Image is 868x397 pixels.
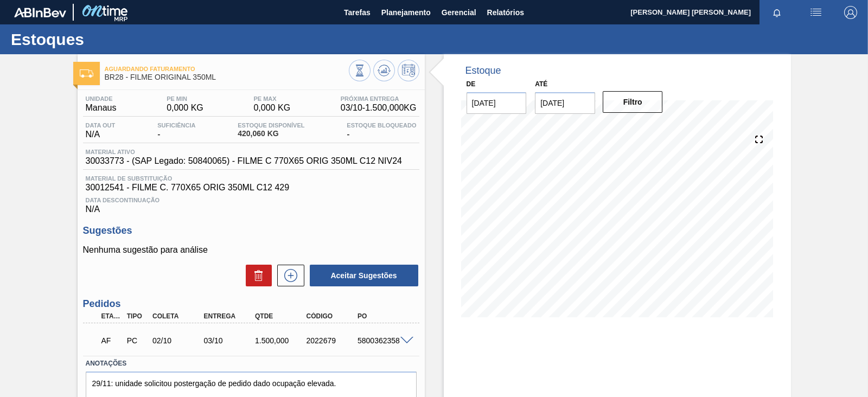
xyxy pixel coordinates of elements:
[253,95,290,102] span: PE MAX
[238,122,304,129] span: Estoque Disponível
[347,122,416,129] span: Estoque Bloqueado
[304,264,419,287] div: Aceitar Sugestões
[252,312,309,320] div: Qtde
[253,103,290,113] span: 0,000 KG
[124,336,150,345] div: Pedido de Compra
[86,356,417,372] label: Anotações
[105,73,349,81] span: BR28 - FILME ORIGINAL 350ML
[105,66,349,72] span: Aguardando Faturamento
[86,103,117,113] span: Manaus
[373,60,395,81] button: Atualizar Gráfico
[150,312,206,320] div: Coleta
[11,33,203,46] h1: Estoques
[341,95,417,102] span: Próxima Entrega
[442,6,476,19] span: Gerencial
[86,149,402,155] span: Material ativo
[398,60,419,81] button: Programar Estoque
[14,8,66,17] img: TNhmsLtSVTkK8tSr43FrP2fwEKptu5GPRR3wAAAABJRU5ErkJggg==
[304,336,360,345] div: 2022679
[86,95,117,102] span: Unidade
[465,65,501,76] div: Estoque
[157,122,195,129] span: Suficiência
[272,265,304,286] div: Nova sugestão
[99,329,125,353] div: Aguardando Faturamento
[381,6,431,19] span: Planejamento
[355,336,411,345] div: 5800362358
[86,122,116,129] span: Data out
[167,95,203,102] span: PE MIN
[83,298,419,310] h3: Pedidos
[344,6,371,19] span: Tarefas
[341,103,417,113] span: 03/10 - 1.500,000 KG
[86,156,402,166] span: 30033773 - (SAP Legado: 50840065) - FILME C 770X65 ORIG 350ML C12 NIV24
[155,122,198,139] div: -
[167,103,203,113] span: 0,000 KG
[80,69,93,78] img: Ícone
[467,92,527,114] input: dd/mm/yyyy
[535,92,595,114] input: dd/mm/yyyy
[355,312,411,320] div: PO
[83,225,419,236] h3: Sugestões
[99,312,125,320] div: Etapa
[124,312,150,320] div: Tipo
[150,336,206,345] div: 02/10/2025
[86,175,417,182] span: Material de Substituição
[201,336,258,345] div: 03/10/2025
[101,336,122,345] p: AF
[83,245,419,255] p: Nenhuma sugestão para análise
[83,122,118,139] div: N/A
[844,6,857,19] img: Logout
[310,265,418,286] button: Aceitar Sugestões
[252,336,309,345] div: 1.500,000
[86,197,417,203] span: Data Descontinuação
[238,130,304,138] span: 420,060 KG
[535,80,547,88] label: Até
[86,183,417,193] span: 30012541 - FILME C. 770X65 ORIG 350ML C12 429
[809,6,822,19] img: userActions
[603,91,663,113] button: Filtro
[759,5,794,20] button: Notificações
[344,122,419,139] div: -
[304,312,360,320] div: Código
[201,312,258,320] div: Entrega
[349,60,371,81] button: Visão Geral dos Estoques
[487,6,524,19] span: Relatórios
[83,193,419,214] div: N/A
[240,265,272,286] div: Excluir Sugestões
[467,80,476,88] label: De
